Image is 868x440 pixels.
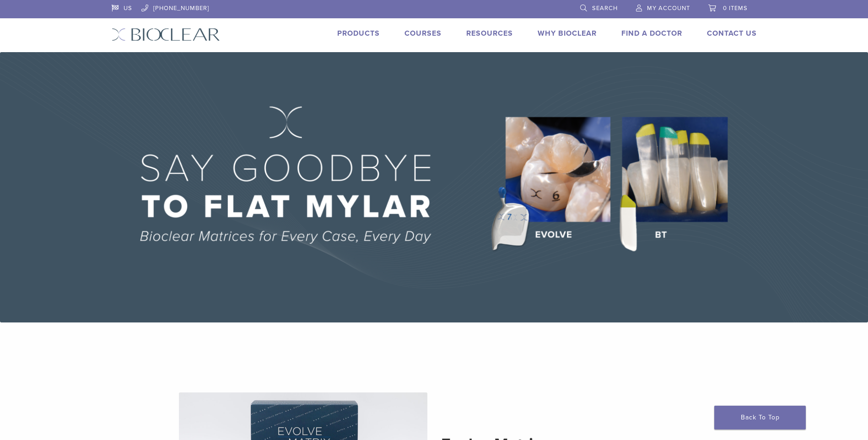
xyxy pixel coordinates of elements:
[592,5,618,12] span: Search
[112,28,220,41] img: Bioclear
[723,5,748,12] span: 0 items
[621,29,682,38] a: Find A Doctor
[714,406,806,429] a: Back To Top
[538,29,597,38] a: Why Bioclear
[337,29,380,38] a: Products
[466,29,513,38] a: Resources
[647,5,690,12] span: My Account
[404,29,442,38] a: Courses
[707,29,757,38] a: Contact Us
